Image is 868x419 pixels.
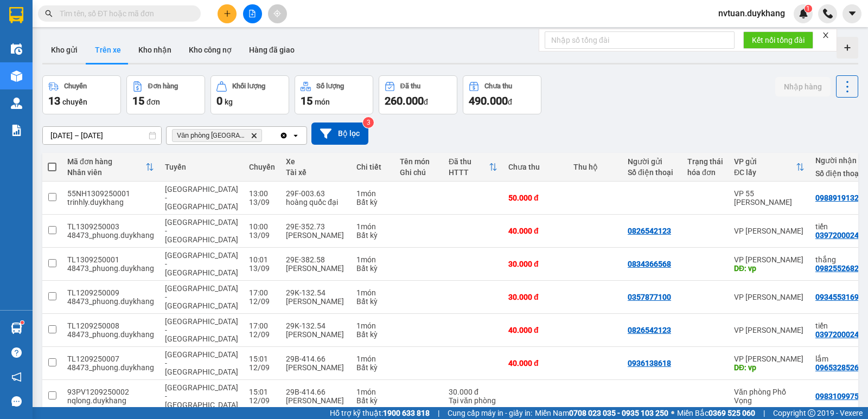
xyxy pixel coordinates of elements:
[815,169,864,178] div: Số điện thoại
[671,411,674,415] span: ⚪️
[805,5,812,12] sup: 1
[356,330,389,339] div: Bất kỳ
[363,117,374,128] sup: 3
[710,7,794,20] span: nvtuan.duykhang
[628,359,671,368] div: 0936138618
[628,157,676,166] div: Người gửi
[249,297,275,306] div: 12/09
[132,94,144,107] span: 15
[448,407,532,419] span: Cung cấp máy in - giấy in:
[628,168,676,177] div: Số điện thoại
[249,189,275,198] div: 13:00
[469,94,508,107] span: 490.000
[356,388,389,396] div: 1 món
[677,407,755,419] span: Miền Bắc
[449,157,489,166] div: Đã thu
[249,222,275,231] div: 10:00
[11,372,22,382] span: notification
[249,264,275,273] div: 13/09
[808,409,815,417] span: copyright
[64,82,87,90] div: Chuyến
[249,198,275,207] div: 13/09
[67,330,154,339] div: 48473_phuong.duykhang
[687,157,723,166] div: Trạng thái
[822,31,829,39] span: close
[11,98,22,109] img: warehouse-icon
[508,293,563,301] div: 30.000 đ
[815,363,859,372] div: 0965328526
[734,326,805,334] div: VP [PERSON_NAME]
[628,260,671,268] div: 0834366568
[249,363,275,372] div: 12/09
[165,163,238,171] div: Tuyến
[628,326,671,334] div: 0826542123
[508,194,563,202] div: 50.000 đ
[165,251,238,277] span: [GEOGRAPHIC_DATA] - [GEOGRAPHIC_DATA]
[249,321,275,330] div: 17:00
[815,231,859,240] div: 0397200024
[508,163,563,171] div: Chưa thu
[165,350,238,376] span: [GEOGRAPHIC_DATA] - [GEOGRAPHIC_DATA]
[126,75,205,114] button: Đơn hàng15đơn
[385,94,424,107] span: 260.000
[180,37,240,63] button: Kho công nợ
[815,293,859,301] div: 0934553169
[379,75,457,114] button: Đã thu260.000đ
[356,163,389,171] div: Chi tiết
[286,396,346,405] div: [PERSON_NAME]
[356,198,389,207] div: Bất kỳ
[734,189,805,207] div: VP 55 [PERSON_NAME]
[67,388,154,396] div: 93PV1209250002
[356,255,389,264] div: 1 món
[67,189,154,198] div: 55NH1309250001
[130,37,180,63] button: Kho nhận
[43,127,161,144] input: Select a date range.
[847,9,857,18] span: caret-down
[264,130,265,141] input: Selected Văn phòng Ninh Bình.
[484,82,512,90] div: Chưa thu
[709,409,755,417] strong: 0369 525 060
[286,321,346,330] div: 29K-132.54
[86,37,130,63] button: Trên xe
[815,264,859,273] div: 0982552682
[67,363,154,372] div: 48473_phuong.duykhang
[734,293,805,301] div: VP [PERSON_NAME]
[67,321,154,330] div: TL1209250008
[286,157,346,166] div: Xe
[67,288,154,297] div: TL1209250009
[400,82,420,90] div: Đã thu
[62,98,87,106] span: chuyến
[286,354,346,363] div: 29B-414.66
[249,388,275,396] div: 15:01
[356,288,389,297] div: 1 món
[687,168,723,177] div: hóa đơn
[815,222,864,231] div: tiến
[443,153,503,182] th: Toggle SortBy
[573,163,617,171] div: Thu hộ
[449,388,497,396] div: 30.000 đ
[286,388,346,396] div: 29B-414.66
[224,10,231,17] span: plus
[449,396,497,405] div: Tại văn phòng
[286,288,346,297] div: 29K-132.54
[463,75,541,114] button: Chưa thu490.000đ
[67,231,154,240] div: 48473_phuong.duykhang
[21,321,24,324] sup: 1
[843,4,861,23] button: caret-down
[249,354,275,363] div: 15:01
[11,396,22,407] span: message
[823,9,833,18] img: phone-icon
[815,321,864,330] div: tiến
[815,392,859,401] div: 0983109975
[67,222,154,231] div: TL1309250003
[356,321,389,330] div: 1 món
[286,363,346,372] div: [PERSON_NAME]
[356,222,389,231] div: 1 món
[11,323,22,334] img: warehouse-icon
[62,153,159,182] th: Toggle SortBy
[248,10,256,17] span: file-add
[249,255,275,264] div: 10:01
[815,156,864,165] div: Người nhận
[42,75,121,114] button: Chuyến13chuyến
[316,82,344,90] div: Số lượng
